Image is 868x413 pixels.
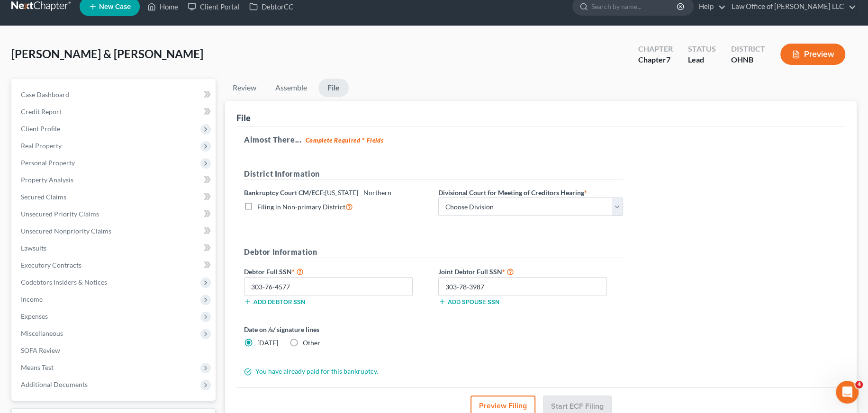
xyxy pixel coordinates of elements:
[666,55,670,64] span: 7
[21,210,99,218] span: Unsecured Priority Claims
[239,266,434,277] label: Debtor Full SSN
[13,223,216,240] a: Unsecured Nonpriority Claims
[21,295,43,303] span: Income
[99,3,131,10] span: New Case
[13,86,216,103] a: Case Dashboard
[13,171,216,189] a: Property Analysis
[236,112,251,124] div: File
[438,277,607,296] input: XXX-XX-XXXX
[21,346,60,354] span: SOFA Review
[325,189,391,197] span: [US_STATE] - Northern
[21,312,48,320] span: Expenses
[244,134,838,145] h5: Almost There...
[244,168,623,180] h5: District Information
[244,188,391,198] label: Bankruptcy Court CM/ECF:
[303,339,320,347] span: Other
[318,79,349,97] a: File
[257,339,278,347] span: [DATE]
[11,47,203,61] span: [PERSON_NAME] & [PERSON_NAME]
[21,159,75,167] span: Personal Property
[21,108,62,116] span: Credit Report
[21,193,66,201] span: Secured Claims
[780,44,845,65] button: Preview
[13,257,216,274] a: Executory Contracts
[225,79,264,97] a: Review
[239,367,628,376] div: You have already paid for this bankruptcy.
[638,44,673,54] div: Chapter
[688,54,716,65] div: Lead
[638,54,673,65] div: Chapter
[731,44,765,54] div: District
[244,277,413,296] input: XXX-XX-XXXX
[13,240,216,257] a: Lawsuits
[21,90,69,99] span: Case Dashboard
[855,381,863,388] span: 4
[21,261,81,269] span: Executory Contracts
[434,266,628,277] label: Joint Debtor Full SSN
[731,54,765,65] div: OHNB
[21,227,111,235] span: Unsecured Nonpriority Claims
[438,188,587,198] label: Divisional Court for Meeting of Creditors Hearing
[244,324,429,334] label: Date on /s/ signature lines
[306,136,384,144] strong: Complete Required * Fields
[21,142,62,150] span: Real Property
[257,203,345,211] span: Filing in Non-primary District
[688,44,716,54] div: Status
[13,342,216,359] a: SOFA Review
[21,244,46,252] span: Lawsuits
[244,246,623,258] h5: Debtor Information
[13,103,216,120] a: Credit Report
[21,363,54,371] span: Means Test
[21,176,73,184] span: Property Analysis
[21,125,60,133] span: Client Profile
[244,298,305,305] button: Add debtor SSN
[21,278,107,286] span: Codebtors Insiders & Notices
[438,298,499,305] button: Add spouse SSN
[268,79,315,97] a: Assemble
[836,381,859,404] iframe: Intercom live chat
[21,329,63,337] span: Miscellaneous
[13,206,216,223] a: Unsecured Priority Claims
[13,189,216,206] a: Secured Claims
[21,380,88,388] span: Additional Documents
